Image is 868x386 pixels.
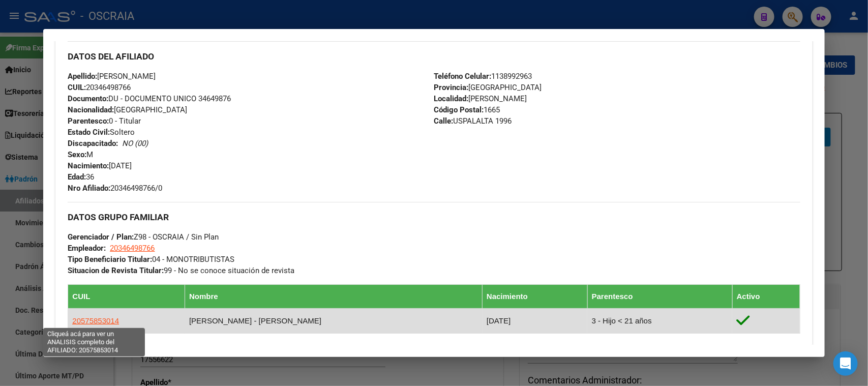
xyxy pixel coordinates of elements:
span: [GEOGRAPHIC_DATA] [68,105,187,114]
strong: Código Postal: [434,105,484,114]
span: 20346498766/0 [68,184,162,193]
span: 20346498766 [68,83,131,92]
th: Nombre [185,285,483,309]
strong: Edad: [68,172,86,182]
th: CUIL [68,285,185,309]
span: [DATE] [68,161,132,170]
strong: Empleador: [68,244,106,253]
h4: --Este Grupo Familiar no tiene cambios de Gerenciador-- [68,344,800,355]
span: M [68,150,93,159]
span: 1138992963 [434,72,532,81]
td: 3 - Hijo < 21 años [587,309,732,334]
strong: Calle: [434,116,453,126]
th: Parentesco [587,285,732,309]
td: [PERSON_NAME] - [PERSON_NAME] [185,309,483,334]
strong: Discapacitado: [68,139,118,148]
strong: Localidad: [434,94,468,103]
strong: Apellido: [68,72,97,81]
h3: DATOS GRUPO FAMILIAR [68,212,800,223]
span: USPALALTA 1996 [434,116,512,126]
span: 36 [68,172,94,182]
span: Z98 - OSCRAIA / Sin Plan [68,232,219,242]
span: DU - DOCUMENTO UNICO 34649876 [68,94,231,103]
strong: Estado Civil: [68,128,110,137]
span: 99 - No se conoce situación de revista [68,266,294,275]
strong: Documento: [68,94,108,103]
strong: Nacionalidad: [68,105,114,114]
span: [GEOGRAPHIC_DATA] [434,83,542,92]
strong: Parentesco: [68,116,109,126]
span: 1665 [434,105,500,114]
strong: Situacion de Revista Titular: [68,266,164,275]
th: Nacimiento [483,285,588,309]
strong: CUIL: [68,83,86,92]
span: Soltero [68,128,135,137]
strong: Nacimiento: [68,161,109,170]
span: 04 - MONOTRIBUTISTAS [68,255,234,264]
i: NO (00) [122,139,148,148]
span: 0 - Titular [68,116,141,126]
span: 20346498766 [110,244,155,253]
strong: Tipo Beneficiario Titular: [68,255,152,264]
strong: Provincia: [434,83,468,92]
div: Open Intercom Messenger [833,351,858,376]
span: [PERSON_NAME] [434,94,527,103]
td: [DATE] [483,309,588,334]
strong: Teléfono Celular: [434,72,491,81]
span: 20575853014 [72,316,119,325]
span: [PERSON_NAME] [68,72,156,81]
strong: Sexo: [68,150,86,159]
strong: Gerenciador / Plan: [68,232,134,242]
h3: DATOS DEL AFILIADO [68,51,800,62]
th: Activo [732,285,800,309]
strong: Nro Afiliado: [68,184,110,193]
